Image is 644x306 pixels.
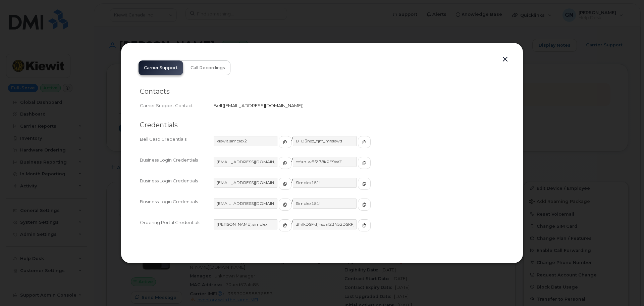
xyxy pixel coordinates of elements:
div: Bell Caso Credentials [140,136,214,154]
button: copy to clipboard [279,157,291,169]
div: Business Login Credentials [140,178,214,196]
button: copy to clipboard [358,136,371,148]
div: Business Login Credentials [140,157,214,175]
button: copy to clipboard [279,219,291,231]
h2: Contacts [140,87,504,96]
button: copy to clipboard [358,157,371,169]
button: copy to clipboard [358,199,371,211]
button: copy to clipboard [279,199,291,211]
div: Carrier Support Contact [140,102,214,109]
button: copy to clipboard [358,219,371,231]
span: Bell [214,103,222,108]
button: copy to clipboard [279,178,291,190]
span: [EMAIL_ADDRESS][DOMAIN_NAME] [224,103,302,108]
div: / [214,157,504,175]
div: / [214,199,504,217]
button: copy to clipboard [279,136,291,148]
div: / [214,136,504,154]
div: / [214,219,504,237]
h2: Credentials [140,121,504,129]
div: Ordering Portal Credentials [140,219,214,237]
button: copy to clipboard [358,178,371,190]
iframe: Messenger Launcher [615,277,639,301]
div: Business Login Credentials [140,199,214,217]
div: / [214,178,504,196]
span: Call Recordings [191,65,225,71]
